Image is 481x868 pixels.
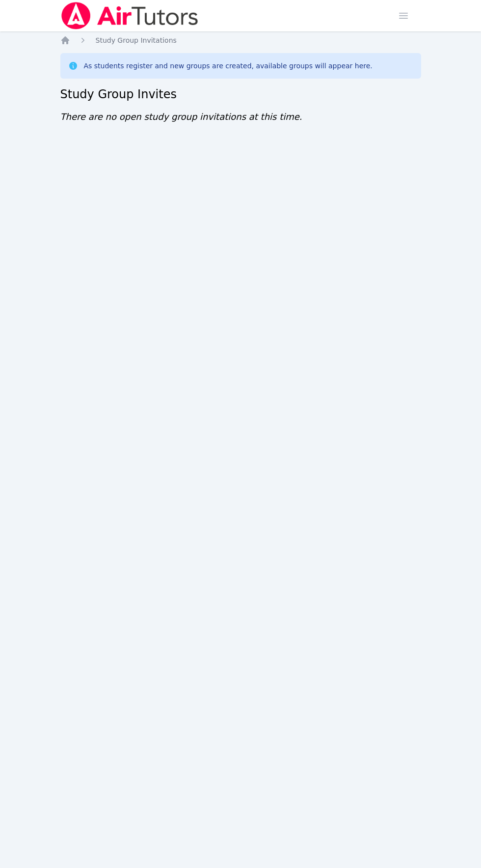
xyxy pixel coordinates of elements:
[60,112,302,122] span: There are no open study group invitations at this time.
[60,35,421,45] nav: Breadcrumb
[84,61,373,71] div: As students register and new groups are created, available groups will appear here.
[96,36,177,44] span: Study Group Invitations
[96,35,177,45] a: Study Group Invitations
[60,86,421,102] h2: Study Group Invites
[60,2,199,29] img: Air Tutors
